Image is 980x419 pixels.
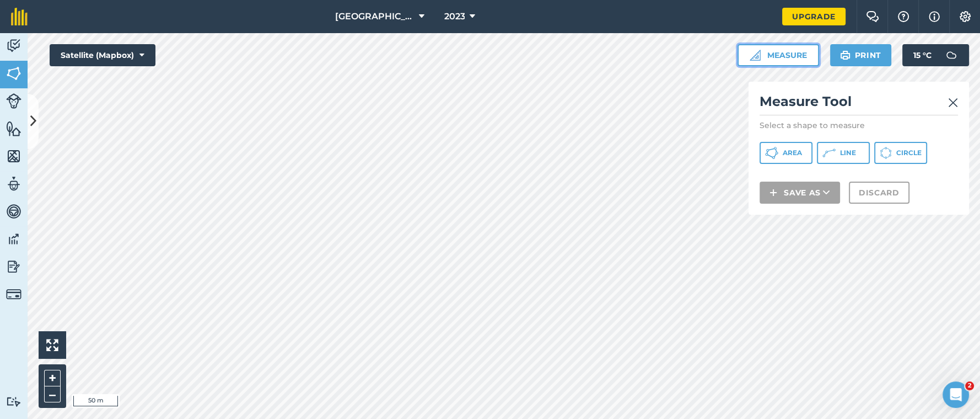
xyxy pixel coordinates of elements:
button: + [44,370,61,386]
a: Upgrade [782,8,846,25]
img: svg+xml;base64,PD94bWwgdmVyc2lvbj0iMS4wIiBlbmNvZGluZz0idXRmLTgiPz4KPCEtLSBHZW5lcmF0b3I6IEFkb2JlIE... [6,176,21,192]
button: Print [830,44,892,66]
p: Select a shape to measure [760,120,958,131]
img: Four arrows, one pointing top left, one top right, one bottom right and the last bottom left [46,339,58,351]
img: svg+xml;base64,PD94bWwgdmVyc2lvbj0iMS4wIiBlbmNvZGluZz0idXRmLTgiPz4KPCEtLSBHZW5lcmF0b3I6IEFkb2JlIE... [6,287,21,302]
button: 15 °C [902,44,969,66]
button: – [44,386,61,402]
img: svg+xml;base64,PHN2ZyB4bWxucz0iaHR0cDovL3d3dy53My5vcmcvMjAwMC9zdmciIHdpZHRoPSI1NiIgaGVpZ2h0PSI2MC... [6,148,21,165]
img: svg+xml;base64,PHN2ZyB4bWxucz0iaHR0cDovL3d3dy53My5vcmcvMjAwMC9zdmciIHdpZHRoPSI1NiIgaGVpZ2h0PSI2MC... [6,65,21,82]
img: svg+xml;base64,PD94bWwgdmVyc2lvbj0iMS4wIiBlbmNvZGluZz0idXRmLTgiPz4KPCEtLSBHZW5lcmF0b3I6IEFkb2JlIE... [6,38,21,54]
img: Two speech bubbles overlapping with the left bubble in the forefront [866,11,879,22]
iframe: Intercom live chat [943,381,969,408]
img: svg+xml;base64,PHN2ZyB4bWxucz0iaHR0cDovL3d3dy53My5vcmcvMjAwMC9zdmciIHdpZHRoPSIxNCIgaGVpZ2h0PSIyNC... [769,186,777,199]
img: svg+xml;base64,PD94bWwgdmVyc2lvbj0iMS4wIiBlbmNvZGluZz0idXRmLTgiPz4KPCEtLSBHZW5lcmF0b3I6IEFkb2JlIE... [6,258,21,275]
button: Area [760,142,812,164]
img: Ruler icon [750,50,761,61]
img: svg+xml;base64,PD94bWwgdmVyc2lvbj0iMS4wIiBlbmNvZGluZz0idXRmLTgiPz4KPCEtLSBHZW5lcmF0b3I6IEFkb2JlIE... [6,203,21,220]
button: Circle [874,142,927,164]
span: [GEOGRAPHIC_DATA] [335,10,414,23]
span: 2 [965,381,974,390]
img: svg+xml;base64,PD94bWwgdmVyc2lvbj0iMS4wIiBlbmNvZGluZz0idXRmLTgiPz4KPCEtLSBHZW5lcmF0b3I6IEFkb2JlIE... [6,231,21,247]
img: svg+xml;base64,PHN2ZyB4bWxucz0iaHR0cDovL3d3dy53My5vcmcvMjAwMC9zdmciIHdpZHRoPSIyMiIgaGVpZ2h0PSIzMC... [948,96,958,109]
span: Line [840,148,856,157]
img: svg+xml;base64,PHN2ZyB4bWxucz0iaHR0cDovL3d3dy53My5vcmcvMjAwMC9zdmciIHdpZHRoPSI1NiIgaGVpZ2h0PSI2MC... [6,120,21,137]
img: A question mark icon [897,11,910,22]
span: Area [783,148,802,157]
button: Line [817,142,870,164]
img: svg+xml;base64,PHN2ZyB4bWxucz0iaHR0cDovL3d3dy53My5vcmcvMjAwMC9zdmciIHdpZHRoPSIxNyIgaGVpZ2h0PSIxNy... [929,10,940,23]
img: svg+xml;base64,PD94bWwgdmVyc2lvbj0iMS4wIiBlbmNvZGluZz0idXRmLTgiPz4KPCEtLSBHZW5lcmF0b3I6IEFkb2JlIE... [6,396,21,407]
button: Discard [849,182,909,204]
img: svg+xml;base64,PD94bWwgdmVyc2lvbj0iMS4wIiBlbmNvZGluZz0idXRmLTgiPz4KPCEtLSBHZW5lcmF0b3I6IEFkb2JlIE... [940,44,962,66]
img: svg+xml;base64,PHN2ZyB4bWxucz0iaHR0cDovL3d3dy53My5vcmcvMjAwMC9zdmciIHdpZHRoPSIxOSIgaGVpZ2h0PSIyNC... [840,49,850,62]
button: Satellite (Mapbox) [50,44,155,66]
span: Circle [896,148,922,157]
img: A cog icon [959,11,972,22]
h2: Measure Tool [760,93,958,115]
span: 2023 [444,10,465,23]
img: svg+xml;base64,PD94bWwgdmVyc2lvbj0iMS4wIiBlbmNvZGluZz0idXRmLTgiPz4KPCEtLSBHZW5lcmF0b3I6IEFkb2JlIE... [6,93,21,109]
button: Save as [760,182,840,204]
button: Measure [737,44,819,66]
span: 15 ° C [913,44,931,66]
img: fieldmargin Logo [11,8,28,25]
